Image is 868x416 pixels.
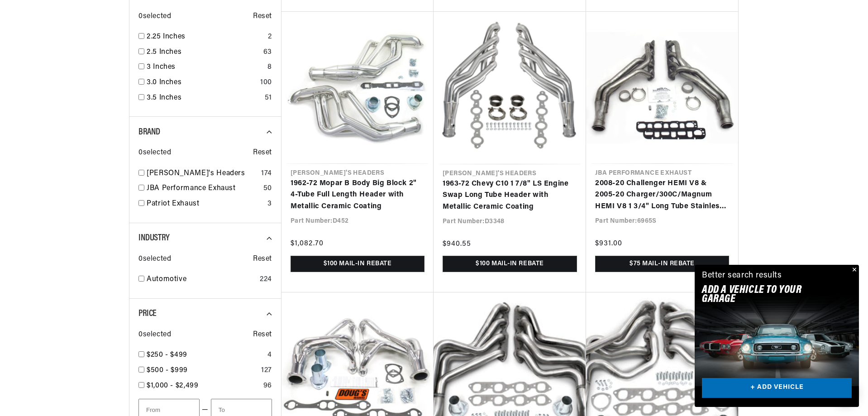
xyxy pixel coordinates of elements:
span: 0 selected [138,329,171,341]
div: 2 [268,31,272,43]
span: — [202,404,209,416]
div: Better search results [702,269,782,282]
div: 63 [263,47,272,58]
span: Price [138,309,157,318]
a: 2.25 Inches [147,31,264,43]
span: 0 selected [138,147,171,159]
div: 96 [263,380,272,392]
a: [PERSON_NAME]'s Headers [147,168,258,180]
a: + ADD VEHICLE [702,378,852,398]
span: Reset [253,147,272,159]
a: 1962-72 Mopar B Body Big Block 2" 4-Tube Full Length Header with Metallic Ceramic Coating [291,178,424,213]
a: 2008-20 Challenger HEMI V8 & 2005-20 Charger/300C/Magnum HEMI V8 1 3/4" Long Tube Stainless Steel... [595,178,729,213]
a: 2.5 Inches [147,47,260,58]
div: 3 [267,198,272,210]
span: Brand [138,128,160,137]
h2: Add A VEHICLE to your garage [702,286,829,304]
a: Patriot Exhaust [147,198,264,210]
span: $500 - $999 [147,367,188,374]
button: Close [848,265,859,276]
div: 174 [261,168,272,180]
a: 3 Inches [147,62,264,73]
span: $250 - $499 [147,351,187,359]
div: 127 [261,365,272,377]
a: 3.5 Inches [147,92,261,104]
span: 0 selected [138,11,171,23]
span: Reset [253,329,272,341]
a: 3.0 Inches [147,77,257,89]
div: 4 [267,349,272,361]
a: JBA Performance Exhaust [147,183,260,195]
span: Reset [253,253,272,265]
div: 8 [267,62,272,73]
a: Automotive [147,274,256,286]
div: 51 [265,92,272,104]
span: $1,000 - $2,499 [147,382,199,389]
a: 1963-72 Chevy C10 1 7/8" LS Engine Swap Long Tube Header with Metallic Ceramic Coating [443,178,577,213]
span: Reset [253,11,272,23]
span: Industry [138,234,170,243]
div: 50 [263,183,272,195]
div: 100 [260,77,272,89]
div: 224 [260,274,272,286]
span: 0 selected [138,253,171,265]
